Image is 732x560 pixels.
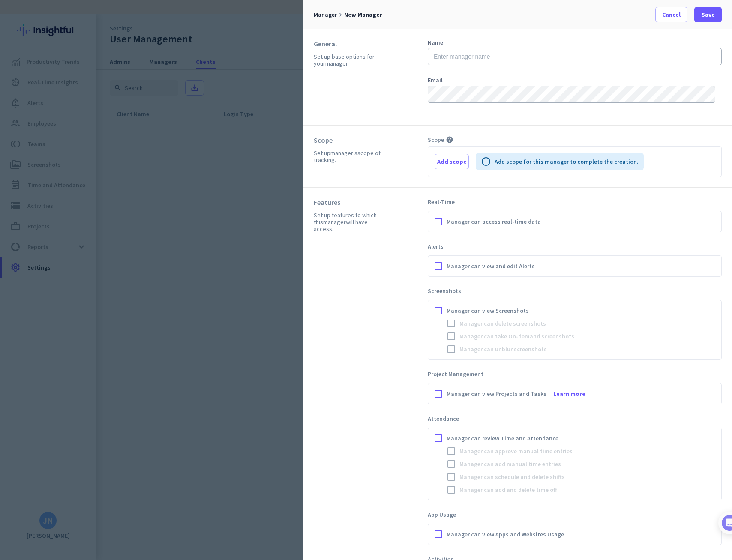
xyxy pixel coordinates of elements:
[109,113,163,122] p: About 10 minutes
[150,3,166,19] div: Close
[447,217,541,226] span: Manager can access real-time data
[141,289,159,295] span: Tasks
[314,212,385,232] div: Set up features to which this will have access.
[48,92,141,101] div: [PERSON_NAME] from Insightful
[16,244,156,264] div: 2Initial tracking settings and how to edit them
[446,136,453,144] i: help
[73,4,100,18] h1: Tasks
[314,53,385,67] div: Set up base options for your .
[323,218,346,226] span: manager
[655,7,687,22] button: Cancel
[330,149,357,157] span: manager’s
[428,77,722,83] div: Email
[30,90,44,103] img: Profile image for Tamara
[694,7,722,22] button: Save
[662,10,681,19] span: Cancel
[428,370,722,378] div: Project Management
[50,289,79,295] span: Messages
[325,60,348,67] span: manager
[447,434,558,443] span: Manager can review Time and Attendance
[314,198,385,207] div: Features
[314,39,385,48] div: General
[12,33,159,64] div: 🎊 Welcome to Insightful! 🎊
[314,11,337,18] span: manager
[100,289,114,295] span: Help
[12,64,159,84] div: You're just a few steps away from completing the essential app setup
[33,149,145,158] div: Add employees
[43,267,86,302] button: Messages
[553,389,585,398] a: Learn more
[481,156,491,167] i: info
[344,11,382,18] span: New manager
[33,163,149,199] div: It's time to add your employees! This is crucial since Insightful will start collecting their act...
[702,10,715,19] span: Save
[447,262,535,270] span: Manager can view and edit Alerts
[12,289,30,295] span: Home
[435,154,469,169] button: Add scope
[428,243,722,250] div: Alerts
[129,267,171,302] button: Tasks
[428,511,722,518] div: App Usage
[428,39,722,45] div: Name
[314,136,385,144] div: Scope
[428,287,722,295] div: Screenshots
[16,146,156,160] div: 1Add employees
[33,247,145,264] div: Initial tracking settings and how to edit them
[447,530,564,539] span: Manager can view Apps and Websites Usage
[33,206,116,223] button: Add your employees
[447,389,546,398] span: Manager can view Projects and Tasks
[9,113,30,122] p: 4 steps
[437,157,467,166] span: Add scope
[428,136,444,144] span: Scope
[428,198,722,206] div: Real-Time
[337,11,344,18] i: keyboard_arrow_right
[495,157,639,166] p: Add scope for this manager to complete the creation.
[86,267,129,302] button: Help
[447,306,529,315] span: Manager can view Screenshots
[428,48,722,65] input: Enter manager name
[428,415,722,422] div: Attendance
[314,150,385,163] div: Set up scope of tracking.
